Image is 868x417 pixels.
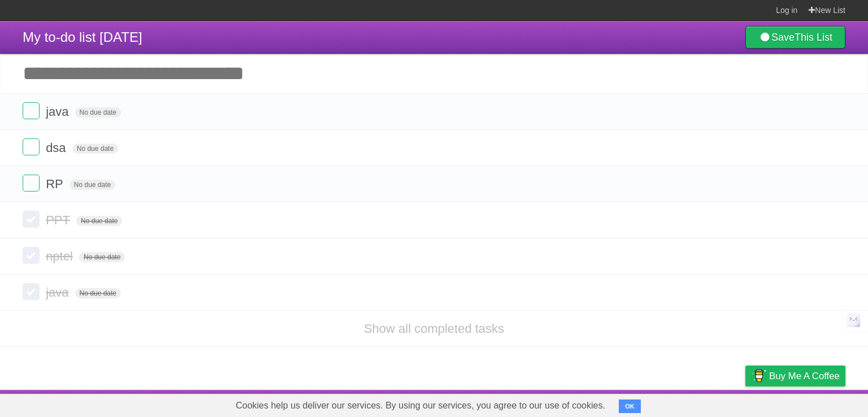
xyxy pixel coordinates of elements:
[46,285,71,299] span: java
[595,393,619,414] a: About
[46,249,76,263] span: nptel
[364,322,504,336] a: Show all completed tasks
[46,105,71,119] span: java
[46,141,68,155] span: dsa
[224,394,617,417] span: Cookies help us deliver our services. By using our services, you agree to our use of cookies.
[745,366,845,386] a: Buy me a coffee
[46,177,66,191] span: RP
[75,288,121,298] span: No due date
[23,138,40,155] label: Done
[23,283,40,300] label: Done
[70,180,115,190] span: No due date
[46,213,73,227] span: PPT
[23,102,40,119] label: Done
[23,175,40,192] label: Done
[619,399,641,413] button: OK
[23,29,142,45] span: My to-do list [DATE]
[76,216,122,226] span: No due date
[769,366,840,386] span: Buy me a coffee
[795,32,832,43] b: This List
[23,211,40,228] label: Done
[632,393,678,414] a: Developers
[23,247,40,264] label: Done
[731,393,760,414] a: Privacy
[692,393,717,414] a: Terms
[751,366,766,385] img: Buy me a coffee
[75,107,121,118] span: No due date
[79,252,125,262] span: No due date
[72,144,118,154] span: No due date
[745,26,845,49] a: SaveThis List
[774,393,845,414] a: Suggest a feature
